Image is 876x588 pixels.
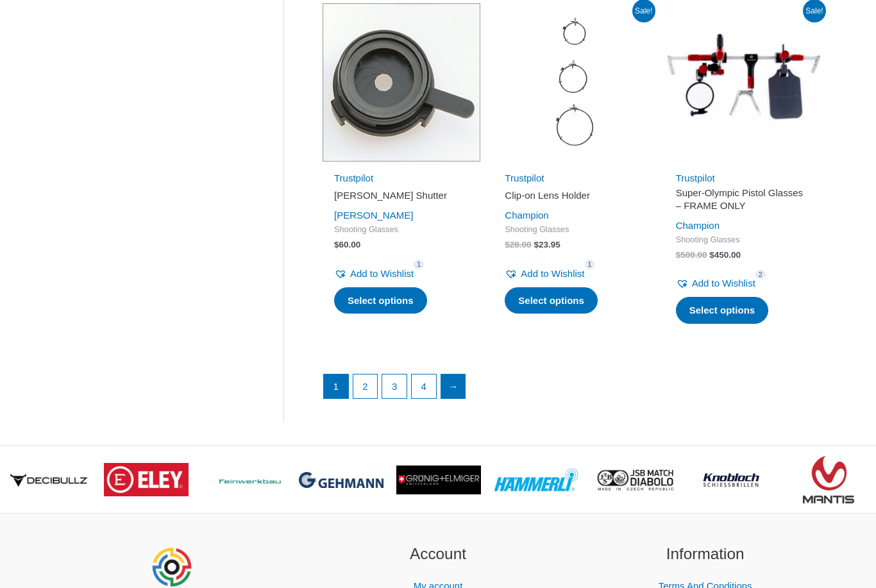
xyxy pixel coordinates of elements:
span: Add to Wishlist [521,268,584,279]
span: $ [534,240,539,249]
a: [PERSON_NAME] [334,210,413,221]
span: $ [505,240,510,249]
a: Add to Wishlist [334,265,414,283]
a: Super-Olympic Pistol Glasses – FRAME ONLY [676,187,811,217]
img: Knobloch Iris Shutter [323,3,480,161]
a: Add to Wishlist [676,274,755,292]
bdi: 500.00 [676,250,707,260]
span: Page 1 [324,374,348,399]
a: Add to Wishlist [505,265,584,283]
span: $ [334,240,339,249]
h2: Information [587,542,823,566]
img: Super-Olympic Pistol Glasses [664,3,822,161]
a: Page 2 [353,374,378,399]
a: Champion [676,220,720,231]
a: Clip-on Lens Holder [505,189,639,206]
span: Add to Wishlist [350,268,414,279]
h2: Clip-on Lens Holder [505,189,639,202]
nav: Product Pagination [323,374,822,406]
bdi: 60.00 [334,240,360,249]
a: Select options for “Clip-on Lens Holder” [505,287,598,314]
span: $ [709,250,714,260]
a: Champion [505,210,548,221]
a: Trustpilot [334,172,373,183]
span: 1 [585,260,595,269]
h2: [PERSON_NAME] Shutter [334,189,469,202]
a: Select options for “Super-Olympic Pistol Glasses - FRAME ONLY” [676,297,769,324]
span: Add to Wishlist [692,278,755,289]
a: Select options for “Knobloch Iris Shutter” [334,287,427,314]
a: [PERSON_NAME] Shutter [334,189,469,206]
a: → [441,374,466,399]
img: brand logo [104,463,189,496]
bdi: 450.00 [709,250,741,260]
span: Shooting Glasses [676,235,811,246]
img: Clip-on Lens Holder [493,3,651,161]
h2: Account [321,542,556,566]
bdi: 28.00 [505,240,531,249]
span: $ [676,250,681,260]
a: Page 4 [412,374,436,399]
span: Shooting Glasses [505,224,639,235]
bdi: 23.95 [534,240,560,249]
span: 2 [755,270,766,280]
span: 1 [414,260,424,269]
a: Trustpilot [505,172,544,183]
span: Shooting Glasses [334,224,469,235]
a: Page 3 [382,374,407,399]
h2: Super-Olympic Pistol Glasses – FRAME ONLY [676,187,811,212]
a: Trustpilot [676,172,715,183]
